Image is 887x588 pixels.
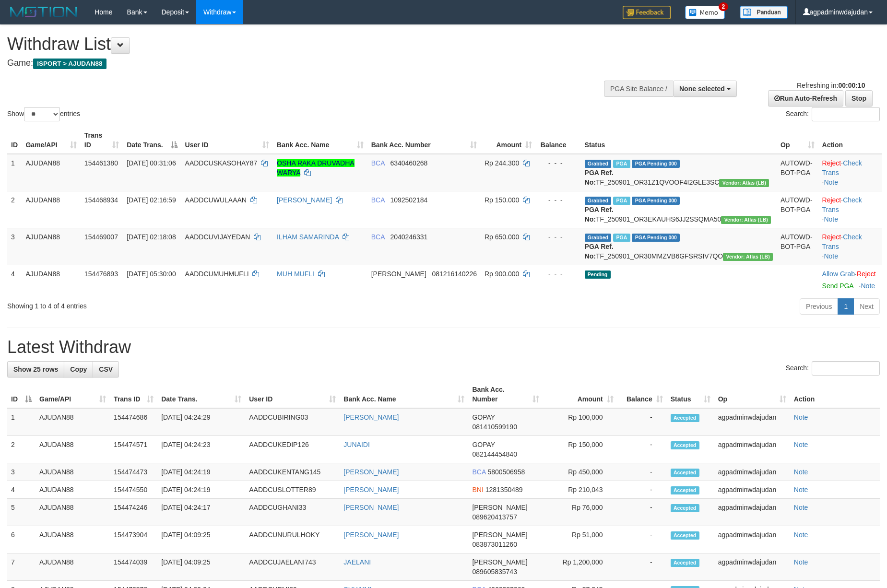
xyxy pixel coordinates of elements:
span: Copy 081410599190 to clipboard [472,423,517,431]
span: AADDCUMUHMUFLI [185,270,249,278]
button: None selected [673,81,737,97]
a: Reject [857,270,876,278]
td: · · [818,228,882,265]
th: Balance: activate to sort column ascending [617,381,667,408]
span: Copy 089605835743 to clipboard [472,568,517,576]
div: - - - [540,269,577,279]
th: User ID: activate to sort column ascending [245,381,340,408]
span: GOPAY [472,413,495,421]
td: 3 [7,463,35,481]
th: Op: activate to sort column ascending [777,127,818,154]
td: AADDCUBIRING03 [245,408,340,436]
td: agpadminwdajudan [714,499,790,526]
span: 154476893 [84,270,118,278]
td: - [617,463,667,481]
h1: Latest Withdraw [7,338,880,357]
td: AJUDAN88 [22,265,80,294]
span: Refreshing in: [797,82,865,89]
td: 6 [7,526,35,553]
td: [DATE] 04:24:19 [157,481,245,499]
span: Grabbed [585,197,612,205]
td: 1 [7,154,22,191]
span: Vendor URL: https://dashboard.q2checkout.com/secure [719,179,769,187]
span: AADDCUWULAAAN [185,196,247,204]
a: Note [794,413,808,421]
a: Note [861,282,875,290]
span: 154468934 [84,196,118,204]
a: Note [824,252,838,260]
th: Amount: activate to sort column ascending [481,127,536,154]
span: Grabbed [585,234,612,242]
span: [PERSON_NAME] [371,270,426,278]
a: Copy [64,361,93,377]
td: Rp 1,200,000 [543,553,617,581]
td: AADDCUJAELANI743 [245,553,340,581]
td: AJUDAN88 [35,553,110,581]
a: Run Auto-Refresh [768,90,843,106]
div: - - - [540,158,577,168]
span: CSV [99,365,113,373]
a: [PERSON_NAME] [343,486,399,494]
span: BCA [371,159,385,167]
a: Note [794,441,808,448]
th: Bank Acc. Number: activate to sort column ascending [468,381,543,408]
a: Next [853,298,880,315]
a: Stop [845,90,873,106]
a: Show 25 rows [7,361,64,377]
span: Copy 083873011260 to clipboard [472,541,517,548]
span: ISPORT > AJUDAN88 [33,59,106,69]
span: GOPAY [472,441,495,448]
td: agpadminwdajudan [714,436,790,463]
a: Previous [800,298,838,315]
img: MOTION_logo.png [7,5,80,19]
th: Action [818,127,882,154]
span: AADDCUSKASOHAY87 [185,159,258,167]
td: 154474473 [110,463,157,481]
span: PGA Pending [632,197,680,205]
div: Showing 1 to 4 of 4 entries [7,297,362,311]
td: - [617,408,667,436]
span: Marked by agpadminwdajudan [613,160,630,168]
img: panduan.png [740,6,788,19]
label: Search: [786,107,880,121]
td: agpadminwdajudan [714,463,790,481]
th: Balance [536,127,580,154]
th: Bank Acc. Name: activate to sort column ascending [340,381,468,408]
a: Check Trans [822,159,862,176]
td: 3 [7,228,22,265]
a: Reject [822,233,841,241]
span: BNI [472,486,483,494]
span: 154461380 [84,159,118,167]
span: Accepted [671,504,699,512]
img: Feedback.jpg [623,6,671,19]
th: ID [7,127,22,154]
th: Game/API: activate to sort column ascending [22,127,80,154]
div: - - - [540,195,577,205]
img: Button%20Memo.svg [685,6,725,19]
a: JAELANI [343,558,371,566]
th: Date Trans.: activate to sort column descending [123,127,181,154]
span: Copy 089620413757 to clipboard [472,513,517,521]
td: agpadminwdajudan [714,553,790,581]
span: Copy 1092502184 to clipboard [390,196,427,204]
th: ID: activate to sort column descending [7,381,35,408]
a: Note [794,468,808,476]
td: Rp 150,000 [543,436,617,463]
a: Check Trans [822,196,862,213]
span: Vendor URL: https://dashboard.q2checkout.com/secure [721,216,771,224]
th: Trans ID: activate to sort column ascending [110,381,157,408]
td: [DATE] 04:24:29 [157,408,245,436]
td: - [617,526,667,553]
td: AJUDAN88 [35,481,110,499]
span: Grabbed [585,160,612,168]
td: 7 [7,553,35,581]
th: Game/API: activate to sort column ascending [35,381,110,408]
th: User ID: activate to sort column ascending [181,127,273,154]
td: [DATE] 04:24:17 [157,499,245,526]
td: TF_250901_OR3EKAUHS6JJ2SSQMA50 [581,191,777,228]
div: - - - [540,232,577,242]
span: 2 [719,2,729,11]
td: AADDCUNURULHOKY [245,526,340,553]
input: Search: [812,361,880,376]
span: Rp 650.000 [485,233,519,241]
